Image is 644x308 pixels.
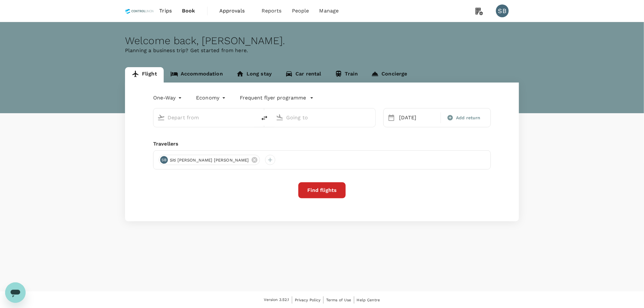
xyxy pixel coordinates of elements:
img: Control Union Malaysia Sdn. Bhd. [125,4,154,18]
div: Travellers [153,140,491,148]
span: Add return [456,115,481,121]
button: Frequent flyer programme [240,94,314,102]
span: People [292,7,309,15]
div: Economy [196,93,227,103]
button: Open [252,117,254,118]
span: Approvals [219,7,251,15]
span: Version 3.52.1 [264,297,289,303]
button: Find flights [298,182,346,198]
a: Help Centre [357,296,380,304]
a: Flight [125,67,164,83]
div: One-Way [153,93,183,103]
button: delete [257,110,272,126]
span: Siti [PERSON_NAME] [PERSON_NAME] [166,157,253,163]
a: Train [328,67,365,83]
a: Terms of Use [326,296,351,304]
span: Reports [262,7,282,15]
span: Terms of Use [326,298,351,302]
span: Manage [319,7,339,15]
div: SBSiti [PERSON_NAME] [PERSON_NAME] [159,155,260,165]
input: Depart from [168,113,243,122]
span: Help Centre [357,298,380,302]
span: Trips [159,7,172,15]
div: SB [160,156,168,164]
button: Open [371,117,372,118]
p: Planning a business trip? Get started from here. [125,47,519,54]
a: Long stay [230,67,279,83]
iframe: Button to launch messaging window [5,282,26,303]
input: Going to [286,113,362,122]
div: SB [496,4,509,17]
div: [DATE] [397,111,439,124]
a: Car rental [279,67,328,83]
div: Welcome back , [PERSON_NAME] . [125,35,519,47]
p: Frequent flyer programme [240,94,306,102]
span: Book [182,7,195,15]
a: Privacy Policy [295,296,321,304]
a: Accommodation [164,67,230,83]
a: Concierge [365,67,414,83]
span: Privacy Policy [295,298,321,302]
